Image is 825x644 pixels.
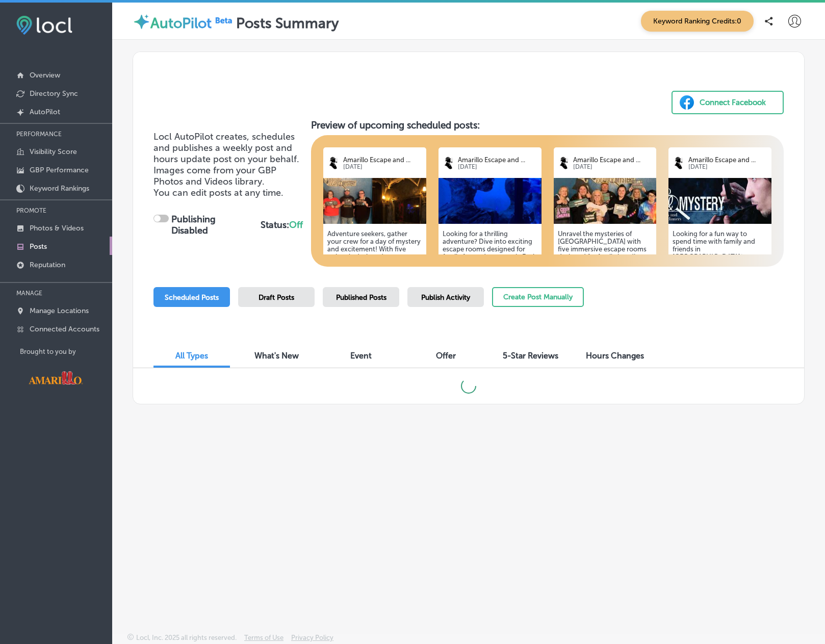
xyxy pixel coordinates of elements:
p: Visibility Score [30,147,77,156]
span: What's New [254,351,299,360]
label: Posts Summary [236,15,339,32]
span: Hours Changes [586,351,644,360]
h5: Adventure seekers, gather your crew for a day of mystery and excitement! With five uniquely desig... [327,230,422,345]
h5: Looking for a fun way to spend time with family and friends in [GEOGRAPHIC_DATA]? Immerse yoursel... [673,230,767,345]
span: 5-Star Reviews [503,351,558,360]
p: Reputation [30,261,65,269]
p: Manage Locations [30,306,89,315]
img: 17514848865d9e1e79-afae-4278-9ae4-96485e5af12e_SVC3---Private-parties.jpg [323,178,426,224]
p: Photos & Videos [30,224,84,233]
strong: Publishing Disabled [171,214,216,236]
p: Posts [30,242,47,251]
img: logo [443,157,455,169]
p: Amarillo Escape and ... [688,156,767,164]
p: Keyword Rankings [30,184,89,193]
span: You can edit posts at any time. [153,187,283,198]
span: Publish Activity [421,293,470,302]
p: Amarillo Escape and ... [458,156,537,164]
p: [DATE] [458,164,537,170]
img: autopilot-icon [133,13,150,31]
img: 17514849029ff7651d-563a-4e5d-bc1f-2ea11494935f_2020-08-12.jpg [554,178,657,224]
div: Connect Facebook [700,95,766,110]
span: Offer [436,351,456,360]
p: Amarillo Escape and ... [343,156,422,164]
p: [DATE] [688,164,767,170]
p: Amarillo Escape and ... [573,156,652,164]
p: Brought to you by [20,348,112,355]
p: Directory Sync [30,89,78,98]
img: 175148492855978758-075a-4051-9d13-b4569b822e33_unnamed.jpg [439,178,542,224]
p: AutoPilot [30,108,60,116]
img: fda3e92497d09a02dc62c9cd864e3231.png [16,16,72,35]
img: logo [327,157,340,169]
p: GBP Performance [30,166,89,174]
h3: Preview of upcoming scheduled posts: [311,119,784,131]
span: Draft Posts [259,293,294,302]
label: AutoPilot [150,15,212,32]
button: Create Post Manually [492,287,584,307]
span: All Types [175,351,208,360]
img: Visit Amarillo [20,364,91,392]
h5: Unravel the mysteries of [GEOGRAPHIC_DATA] with five immersive escape rooms designed for family b... [558,230,653,345]
p: Connected Accounts [30,325,99,333]
p: [DATE] [573,164,652,170]
span: Off [289,219,303,230]
img: logo [558,157,571,169]
strong: Status: [261,219,303,230]
span: Scheduled Posts [165,293,219,302]
img: 175148489456441782-084d-4abc-a661-bf2abf2d4814_Header.jpg [668,178,771,224]
span: Event [350,351,372,360]
p: Locl, Inc. 2025 all rights reserved. [136,634,237,641]
p: Overview [30,71,60,80]
img: Beta [212,15,236,25]
span: Locl AutoPilot creates, schedules and publishes a weekly post and hours update post on your behal... [153,131,299,187]
span: Keyword Ranking Credits: 0 [641,11,754,32]
h5: Looking for a thrilling adventure? Dive into exciting escape rooms designed for family fun and te... [443,230,537,345]
p: [DATE] [343,164,422,170]
button: Connect Facebook [672,91,784,114]
span: Published Posts [336,293,386,302]
img: logo [673,157,685,169]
